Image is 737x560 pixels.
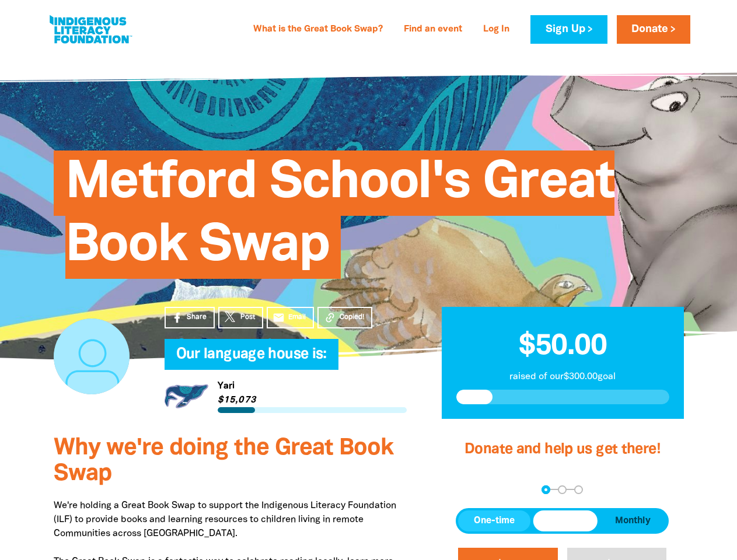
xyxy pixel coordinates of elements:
[519,333,607,360] span: $50.00
[533,510,597,531] button: Weekly
[542,485,550,494] button: Navigate to step 1 of 3 to enter your donation amount
[340,312,364,323] span: Copied!
[615,514,651,528] span: Monthly
[165,307,215,328] a: Share
[273,311,285,324] i: email
[218,307,263,328] a: Post
[54,437,393,485] span: Why we're doing the Great Book Swap
[574,485,583,494] button: Navigate to step 3 of 3 to enter your payment details
[558,485,567,494] button: Navigate to step 2 of 3 to enter your details
[599,510,666,531] button: Monthly
[165,358,407,365] h6: My Team
[530,15,607,44] a: Sign Up
[176,348,327,370] span: Our language house is:
[549,514,581,528] span: Weekly
[397,20,469,39] a: Find an event
[456,508,669,534] div: Donation frequency
[458,510,530,531] button: One-time
[240,312,255,323] span: Post
[476,20,516,39] a: Log In
[187,312,207,323] span: Share
[246,20,390,39] a: What is the Great Book Swap?
[267,307,315,328] a: emailEmail
[474,514,515,528] span: One-time
[617,15,690,44] a: Donate
[65,159,615,279] span: Metford School's Great Book Swap
[288,312,306,323] span: Email
[456,370,669,384] p: raised of our $300.00 goal
[464,443,661,456] span: Donate and help us get there!
[317,307,372,328] button: Copied!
